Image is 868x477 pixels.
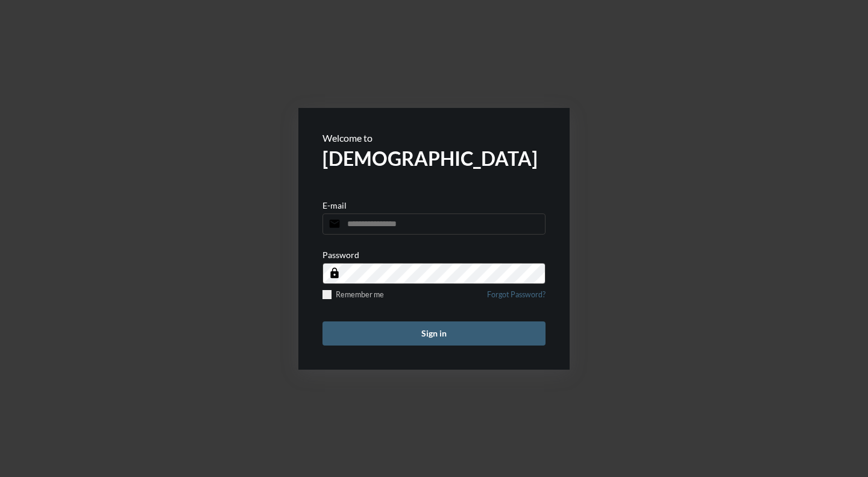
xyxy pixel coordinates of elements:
[322,147,546,170] h2: [DEMOGRAPHIC_DATA]
[487,290,546,306] a: Forgot Password?
[322,200,347,210] p: E-mail
[322,321,546,346] button: Sign in
[322,250,359,260] p: Password
[322,290,384,299] label: Remember me
[322,132,546,144] p: Welcome to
